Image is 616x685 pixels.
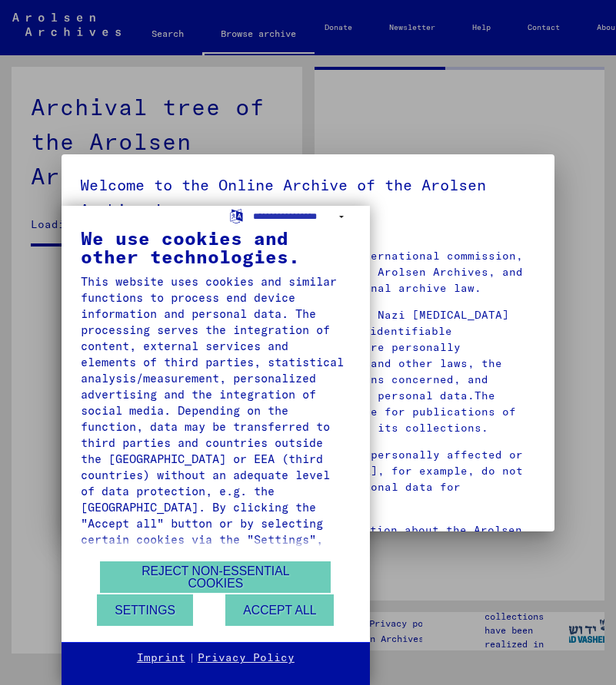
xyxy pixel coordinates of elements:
div: This website uses cookies and similar functions to process end device information and personal da... [81,273,351,628]
a: Privacy Policy [198,650,295,666]
div: We use cookies and other technologies. [81,229,351,266]
button: Accept all [225,594,334,626]
a: Imprint [137,650,185,666]
button: Reject non-essential cookies [100,561,331,593]
button: Settings [97,594,193,626]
